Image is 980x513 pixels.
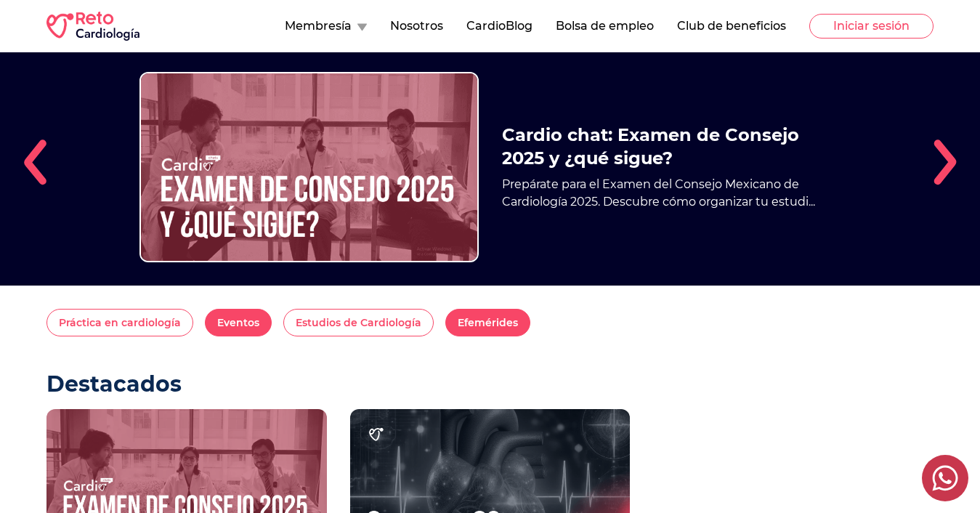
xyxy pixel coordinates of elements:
[46,309,193,336] button: Práctica en cardiología
[502,124,841,170] a: Cardio chat: Examen de Consejo 2025 y ¿qué sigue?
[46,371,630,397] h2: Destacados
[934,140,957,186] img: right
[556,17,654,35] button: Bolsa de empleo
[205,309,272,336] button: Eventos
[677,17,786,35] button: Club de beneficios
[46,12,139,41] img: RETO Cardio Logo
[46,49,934,286] div: 1 / 5
[23,140,46,186] img: left
[139,72,479,262] img: Cardio chat: Examen de Consejo 2025 y ¿qué sigue?
[285,17,367,35] button: Membresía
[809,14,934,39] button: Iniciar sesión
[445,309,530,336] button: Efemérides
[283,309,434,336] button: Estudios de Cardiología
[502,176,841,211] p: Prepárate para el Examen del Consejo Mexicano de Cardiología 2025. Descubre cómo organizar tu est...
[390,17,443,35] button: Nosotros
[466,17,532,35] button: CardioBlog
